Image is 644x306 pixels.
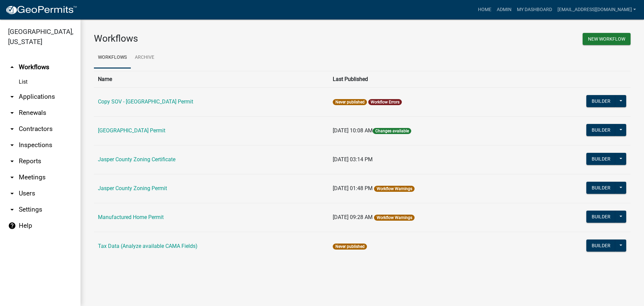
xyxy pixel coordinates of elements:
[377,186,412,191] a: Workflow Warnings
[98,156,175,163] a: Jasper County Zoning Certificate
[98,127,165,134] a: [GEOGRAPHIC_DATA] Permit
[514,3,555,16] a: My Dashboard
[8,93,16,101] i: arrow_drop_down
[8,157,16,165] i: arrow_drop_down
[333,99,367,105] span: Never published
[377,215,412,220] a: Workflow Warnings
[583,33,631,45] button: New Workflow
[586,124,616,136] button: Builder
[98,214,164,220] a: Manufactured Home Permit
[586,95,616,107] button: Builder
[98,98,193,105] a: Copy SOV - [GEOGRAPHIC_DATA] Permit
[8,141,16,149] i: arrow_drop_down
[8,222,16,230] i: help
[586,153,616,165] button: Builder
[98,185,167,191] a: Jasper County Zoning Permit
[371,100,399,104] a: Workflow Errors
[333,127,373,134] span: [DATE] 10:08 AM
[8,173,16,181] i: arrow_drop_down
[333,214,373,220] span: [DATE] 09:28 AM
[333,156,373,163] span: [DATE] 03:14 PM
[586,239,616,252] button: Builder
[586,211,616,223] button: Builder
[373,128,411,134] span: Changes available
[8,125,16,133] i: arrow_drop_down
[494,3,514,16] a: Admin
[98,243,198,249] a: Tax Data (Analyze available CAMA Fields)
[131,47,158,69] a: Archive
[8,206,16,214] i: arrow_drop_down
[333,185,373,191] span: [DATE] 01:48 PM
[586,182,616,194] button: Builder
[475,3,494,16] a: Home
[8,109,16,117] i: arrow_drop_down
[94,71,329,87] th: Name
[8,63,16,71] i: arrow_drop_up
[333,244,367,250] span: Never published
[8,189,16,198] i: arrow_drop_down
[555,3,639,16] a: [EMAIL_ADDRESS][DOMAIN_NAME]
[94,33,357,44] h3: Workflows
[329,71,524,87] th: Last Published
[94,47,131,69] a: Workflows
